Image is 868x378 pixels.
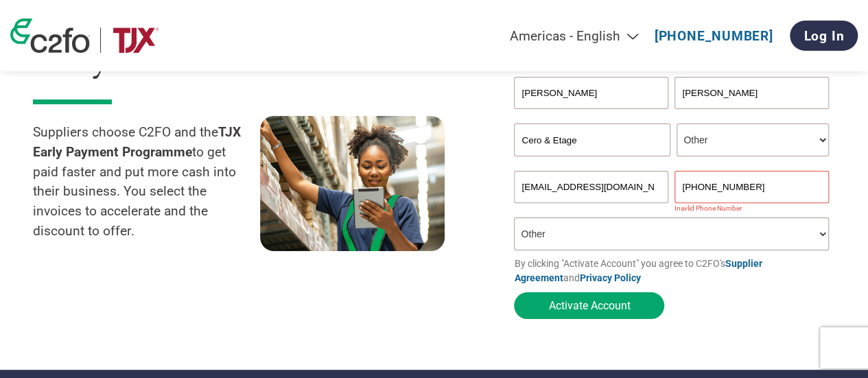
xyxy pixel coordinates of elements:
[111,27,161,53] img: TJX
[579,272,640,283] a: Privacy Policy
[514,110,668,118] div: Invalid first name or first name is too long
[514,77,668,109] input: First Name*
[514,123,670,156] input: Your company name*
[514,158,828,165] div: Invalid company name or company name is too long
[790,21,858,51] a: Log In
[675,171,828,203] input: Phone*
[10,19,90,53] img: c2fo logo
[675,77,828,109] input: Last Name*
[514,257,835,285] p: By clicking "Activate Account" you agree to C2FO's and
[514,204,668,212] div: Inavlid Email Address
[675,110,828,118] div: Invalid last name or last name is too long
[675,204,828,212] div: Inavlid Phone Number
[655,28,773,44] a: [PHONE_NUMBER]
[260,116,445,251] img: supply chain worker
[514,292,664,319] button: Activate Account
[33,123,260,241] p: Suppliers choose C2FO and the to get paid faster and put more cash into their business. You selec...
[514,171,668,203] input: Invalid Email format
[677,123,828,156] select: Title/Role
[33,124,241,160] strong: TJX Early Payment Programme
